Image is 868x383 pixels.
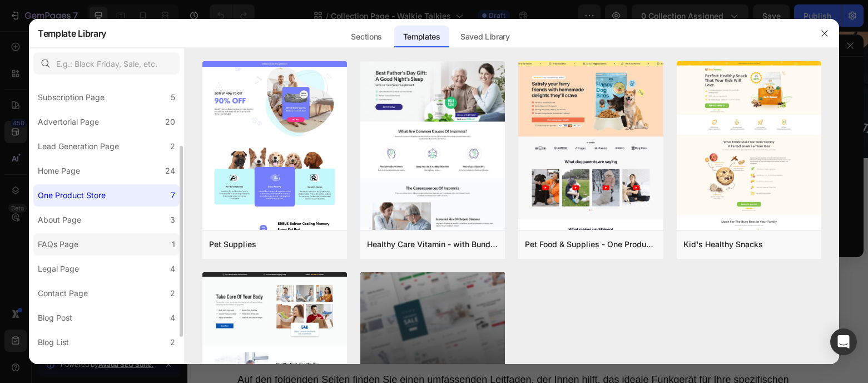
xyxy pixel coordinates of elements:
[172,238,175,251] div: 1
[209,238,256,251] div: Pet Supplies
[165,164,175,178] div: 24
[394,26,449,48] div: Templates
[38,311,72,325] div: Blog Post
[170,311,175,325] div: 4
[38,213,81,227] div: About Page
[38,140,119,153] div: Lead Generation Page
[38,336,69,349] div: Blog List
[165,115,175,129] div: 20
[38,91,105,104] div: Subscription Page
[342,26,390,48] div: Sections
[38,19,106,48] h2: Template Library
[170,360,175,374] div: 3
[170,336,175,349] div: 2
[170,287,175,300] div: 2
[171,91,175,104] div: 5
[170,262,175,276] div: 4
[33,52,180,75] input: E.g.: Black Friday, Sale, etc.
[38,262,79,276] div: Legal Page
[525,238,656,251] div: Pet Food & Supplies - One Product Store
[367,238,498,251] div: Healthy Care Vitamin - with Bundle Offer
[452,26,519,48] div: Saved Library
[50,249,631,322] p: Unsere Funkgeräte-Auswahl für Veranstaltungen und Events bietet Ihnen die perfekte Alternative. M...
[683,238,763,251] div: Kid's Healthy Snacks
[38,238,78,251] div: FAQs Page
[50,178,631,232] p: Sie planen ein Konzert, eine Messe oder ein Firmen-Event und suchen nach einer zuverlässigen Lösu...
[170,140,175,153] div: 2
[38,115,99,129] div: Advertorial Page
[171,189,175,202] div: 7
[830,328,857,355] div: Open Intercom Messenger
[38,360,95,374] div: Collection Page
[38,189,106,202] div: One Product Store
[38,287,88,300] div: Contact Page
[170,213,175,227] div: 3
[38,164,80,178] div: Home Page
